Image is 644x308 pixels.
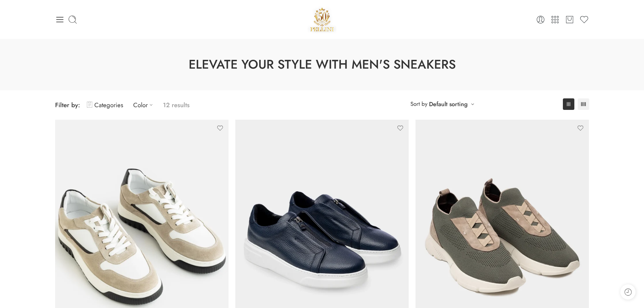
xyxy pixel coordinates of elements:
a: Cart [565,15,574,24]
p: 12 results [163,97,190,113]
span: Sort by [410,98,427,110]
a: Color [133,97,156,113]
a: Login / Register [536,15,545,24]
a: Default sorting [429,99,468,109]
h1: Elevate Your Style with Men's Sneakers [17,56,627,73]
a: Categories [87,97,123,113]
span: Filter by: [55,100,80,110]
a: Pellini - [308,5,337,34]
a: Wishlist [579,15,589,24]
img: Pellini [308,5,337,34]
